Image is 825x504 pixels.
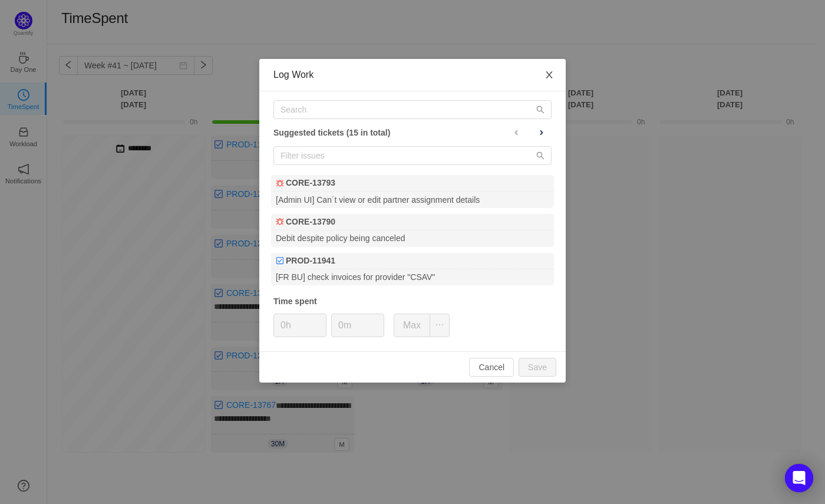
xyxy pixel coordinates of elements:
button: Max [394,314,430,337]
i: icon: search [536,106,544,114]
button: Save [519,358,556,377]
div: Suggested tickets (15 in total) [273,125,552,140]
input: Filter issues [273,146,552,165]
button: Close [533,59,566,92]
div: [Admin UI] Can´t view or edit partner assignment details [271,192,554,207]
div: [FR BU] check invoices for provider "CSAV" [271,269,554,285]
div: Time spent [273,295,552,308]
b: PROD-11941 [286,255,335,267]
img: Bug [276,179,284,187]
div: Log Work [273,68,552,81]
button: icon: ellipsis [430,314,450,337]
input: Search [273,100,552,119]
button: Cancel [469,358,514,377]
b: CORE-13790 [286,216,335,228]
div: Debit despite policy being canceled [271,230,554,246]
b: CORE-13793 [286,177,335,189]
i: icon: search [536,151,544,160]
div: Open Intercom Messenger [785,464,813,492]
i: icon: close [544,70,554,80]
img: Task [276,256,284,265]
img: Bug [276,218,284,226]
